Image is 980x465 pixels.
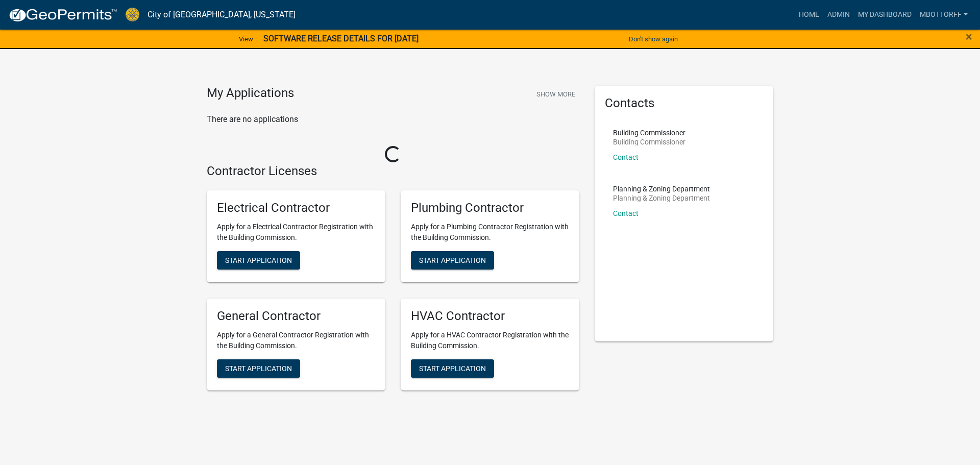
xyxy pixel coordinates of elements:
[207,113,579,126] p: There are no applications
[207,164,579,179] h4: Contractor Licenses
[217,201,375,215] h5: Electrical Contractor
[966,30,972,44] span: ×
[235,31,257,47] a: View
[217,222,375,243] p: Apply for a Electrical Contractor Registration with the Building Commission.
[411,222,569,243] p: Apply for a Plumbing Contractor Registration with the Building Commission.
[217,309,375,324] h5: General Contractor
[419,256,486,264] span: Start Application
[225,364,292,372] span: Start Application
[217,330,375,351] p: Apply for a General Contractor Registration with the Building Commission.
[613,138,685,145] p: Building Commissioner
[148,6,296,23] a: City of [GEOGRAPHIC_DATA], [US_STATE]
[411,201,569,215] h5: Plumbing Contractor
[613,153,639,161] a: Contact
[532,86,579,103] button: Show More
[613,194,710,202] p: Planning & Zoning Department
[605,96,763,111] h5: Contacts
[854,5,916,25] a: My Dashboard
[207,86,294,101] h4: My Applications
[217,359,300,378] button: Start Application
[411,309,569,324] h5: HVAC Contractor
[411,330,569,351] p: Apply for a HVAC Contractor Registration with the Building Commission.
[613,209,639,217] a: Contact
[613,185,710,192] p: Planning & Zoning Department
[613,129,685,136] p: Building Commissioner
[419,364,486,372] span: Start Application
[411,251,494,270] button: Start Application
[225,256,292,264] span: Start Application
[217,251,300,270] button: Start Application
[966,31,972,43] button: Close
[916,5,972,25] a: Mbottorff
[795,5,823,25] a: Home
[625,31,682,47] button: Don't show again
[263,34,419,43] strong: SOFTWARE RELEASE DETAILS FOR [DATE]
[126,8,139,21] img: City of Jeffersonville, Indiana
[823,5,854,25] a: Admin
[411,359,494,378] button: Start Application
